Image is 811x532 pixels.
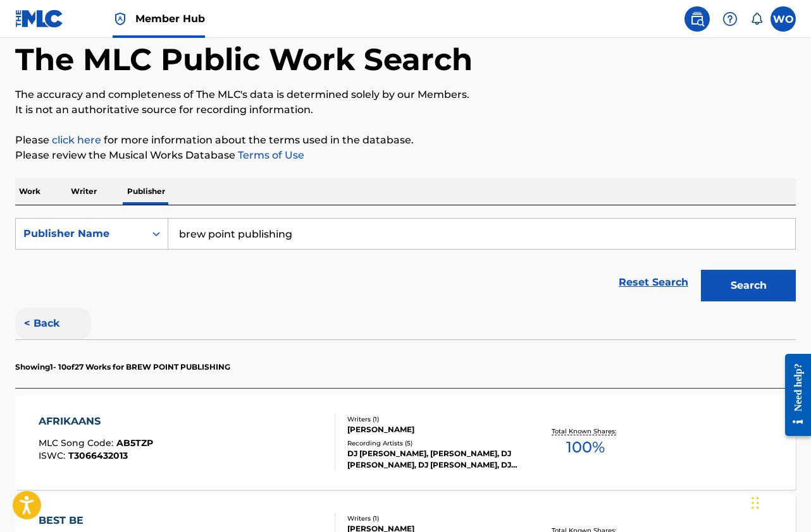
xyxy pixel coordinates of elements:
span: Member Hub [135,11,205,26]
span: 100 % [566,436,605,459]
div: BEST BE [39,513,155,528]
div: Recording Artists ( 5 ) [347,438,521,448]
p: It is not an authoritative source for recording information. [15,102,796,118]
div: [PERSON_NAME] [347,424,521,435]
a: AFRIKAANSMLC Song Code:AB5TZPISWC:T3066432013Writers (1)[PERSON_NAME]Recording Artists (5)DJ [PER... [15,395,796,490]
span: ISWC : [39,450,68,461]
iframe: Resource Center [776,344,811,445]
div: Help [717,6,743,32]
a: click here [52,134,101,146]
div: Notifications [750,13,763,25]
img: search [690,11,705,27]
button: Search [701,270,796,301]
p: Please for more information about the terms used in the database. [15,133,796,148]
p: Publisher [123,178,169,205]
div: User Menu [771,6,796,32]
div: Writers ( 1 ) [347,514,521,523]
span: AB5TZP [116,437,153,449]
div: Writers ( 1 ) [347,414,521,424]
span: T3066432013 [68,450,128,461]
div: DJ [PERSON_NAME], [PERSON_NAME], DJ [PERSON_NAME], DJ [PERSON_NAME], DJ [PERSON_NAME] [347,448,521,471]
iframe: Chat Widget [748,471,811,532]
div: Drag [752,484,759,522]
img: help [722,11,738,27]
a: Terms of Use [235,149,304,161]
button: < Back [15,308,91,339]
p: Work [15,178,44,205]
form: Search Form [15,218,796,308]
img: Top Rightsholder [113,11,128,27]
p: Showing 1 - 10 of 27 Works for BREW POINT PUBLISHING [15,361,230,373]
div: Publisher Name [23,226,137,241]
div: AFRIKAANS [39,414,153,429]
p: The accuracy and completeness of The MLC's data is determined solely by our Members. [15,87,796,102]
h1: The MLC Public Work Search [15,40,473,78]
p: Please review the Musical Works Database [15,148,796,163]
img: MLC Logo [15,9,64,28]
p: Writer [67,178,101,205]
a: Reset Search [612,269,695,296]
p: Total Known Shares: [552,426,619,436]
span: MLC Song Code : [39,437,116,449]
a: Public Search [684,6,710,32]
